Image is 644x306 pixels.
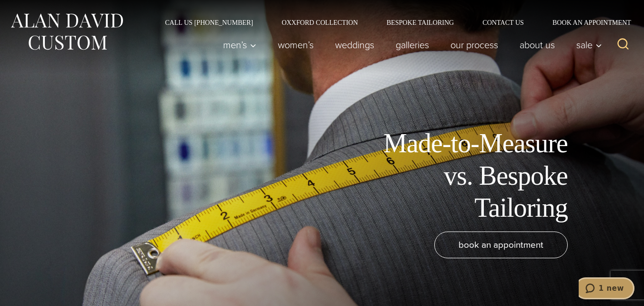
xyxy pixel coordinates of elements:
[10,11,124,53] img: Alan David Custom
[538,19,634,26] a: Book an Appointment
[325,35,385,54] a: weddings
[213,35,607,54] nav: Primary Navigation
[353,127,568,224] h1: Made-to-Measure vs. Bespoke Tailoring
[612,33,634,56] button: View Search Form
[385,35,440,54] a: Galleries
[151,19,634,26] nav: Secondary Navigation
[267,19,372,26] a: Oxxford Collection
[267,35,325,54] a: Women’s
[579,277,634,301] iframe: Opens a widget where you can chat to one of our agents
[151,19,267,26] a: Call Us [PHONE_NUMBER]
[440,35,509,54] a: Our Process
[434,232,568,258] a: book an appointment
[509,35,566,54] a: About Us
[213,35,267,54] button: Child menu of Men’s
[372,19,468,26] a: Bespoke Tailoring
[566,35,607,54] button: Sale sub menu toggle
[468,19,538,26] a: Contact Us
[459,238,543,252] span: book an appointment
